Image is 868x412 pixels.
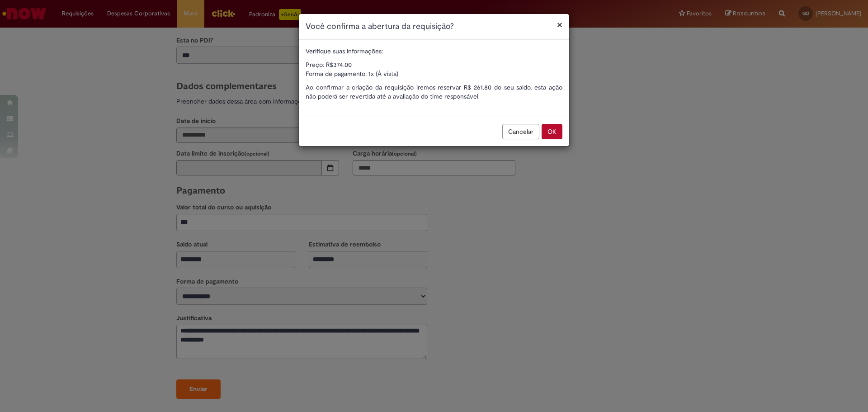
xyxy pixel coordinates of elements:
[557,20,562,29] button: Fechar modal
[542,124,562,139] button: OK
[299,47,569,83] div: Preço: R$374.00 Forma de pagamento: 1x (À vista)
[502,124,539,139] button: Cancelar
[306,21,562,33] h1: Você confirma a abertura da requisição?
[306,47,562,56] p: Verifique suas informações:
[306,83,562,101] p: Ao confirmar a criação da requisição iremos reservar R$ 261.80 do seu saldo, esta ação não poderá...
